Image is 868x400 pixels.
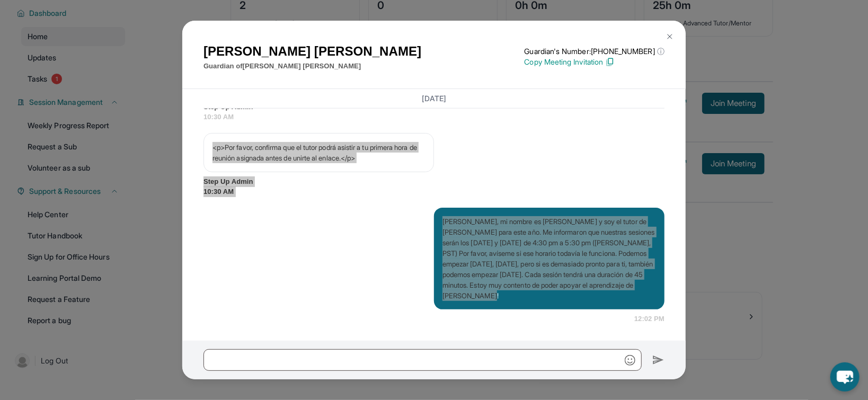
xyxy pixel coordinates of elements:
[203,93,665,104] h3: [DATE]
[625,355,635,366] img: Emoji
[652,354,665,367] img: Send icon
[203,112,665,122] span: 10:30 AM
[442,216,656,301] p: [PERSON_NAME], mi nombre es [PERSON_NAME] y soy el tutor de [PERSON_NAME] para este año. Me infor...
[666,32,674,41] img: Close Icon
[212,142,425,163] p: <p>Por favor, confirma que el tutor podrá asistir a tu primera hora de reunión asignada antes de ...
[634,314,665,324] span: 12:02 PM
[203,61,421,72] p: Guardian of [PERSON_NAME] [PERSON_NAME]
[203,176,665,187] span: Step Up Admin
[203,42,421,61] h1: [PERSON_NAME] [PERSON_NAME]
[657,46,665,57] span: ⓘ
[830,362,860,392] button: chat-button
[605,57,615,67] img: Copy Icon
[525,46,665,57] p: Guardian's Number: [PHONE_NUMBER]
[203,186,665,197] span: 10:30 AM
[525,57,665,67] p: Copy Meeting Invitation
